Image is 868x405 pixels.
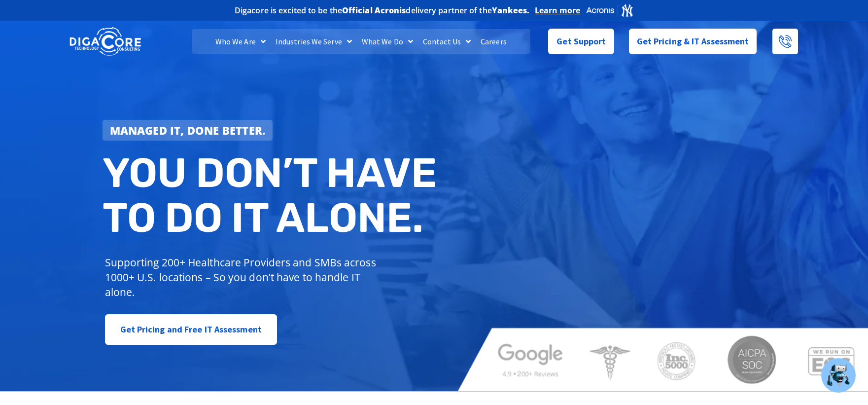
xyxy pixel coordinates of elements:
[210,29,271,54] a: Who We Are
[492,5,530,16] b: Yankees.
[637,32,749,51] span: Get Pricing & IT Assessment
[271,29,357,54] a: Industries We Serve
[103,120,273,141] a: Managed IT, done better.
[235,6,530,14] h2: Digacore is excited to be the delivery partner of the
[105,255,381,299] p: Supporting 200+ Healthcare Providers and SMBs across 1000+ U.S. locations – So you don’t have to ...
[629,29,757,54] a: Get Pricing & IT Assessment
[103,150,442,241] h2: You don’t have to do IT alone.
[192,29,530,54] nav: Menu
[120,320,262,339] span: Get Pricing and Free IT Assessment
[110,123,266,138] strong: Managed IT, done better.
[556,32,606,51] span: Get Support
[548,29,614,54] a: Get Support
[535,5,581,15] a: Learn more
[105,314,277,345] a: Get Pricing and Free IT Assessment
[69,26,141,57] img: DigaCore Technology Consulting
[586,3,634,17] img: Acronis
[418,29,476,54] a: Contact Us
[476,29,512,54] a: Careers
[342,5,406,16] b: Official Acronis
[357,29,418,54] a: What We Do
